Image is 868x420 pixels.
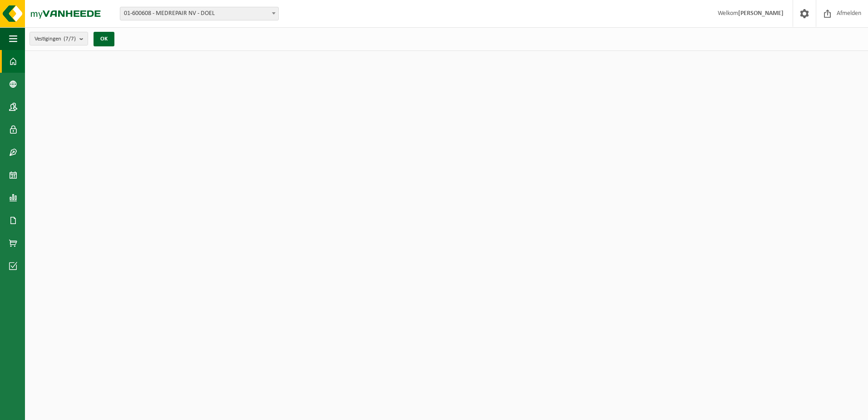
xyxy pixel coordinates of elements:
strong: [PERSON_NAME] [738,10,784,17]
button: OK [94,32,114,46]
count: (7/7) [64,36,76,42]
span: 01-600608 - MEDREPAIR NV - DOEL [120,7,279,20]
span: Vestigingen [35,32,76,46]
span: 01-600608 - MEDREPAIR NV - DOEL [120,7,278,20]
button: Vestigingen(7/7) [30,32,88,45]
